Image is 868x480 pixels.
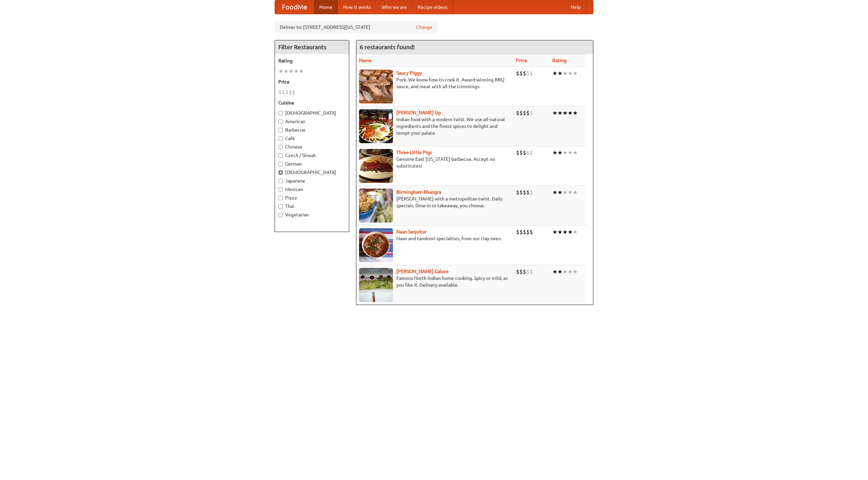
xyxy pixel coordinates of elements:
[278,170,283,175] input: [DEMOGRAPHIC_DATA]
[289,68,294,75] li: ★
[568,228,573,236] li: ★
[278,153,283,158] input: Czech / Slovak
[359,58,372,63] a: Name
[359,116,511,136] p: Indian food with a modern twist. We use all-natural ingredients and the finest spices to delight ...
[396,110,441,115] a: [PERSON_NAME] Up
[278,213,283,217] input: Vegetarian
[563,189,568,196] li: ★
[278,111,283,115] input: [DEMOGRAPHIC_DATA]
[278,128,283,132] input: Barbecue
[285,89,289,96] li: $
[278,162,283,166] input: German
[283,68,289,75] li: ★
[563,149,568,156] li: ★
[573,228,578,236] li: ★
[552,149,557,156] li: ★
[516,268,519,275] li: $
[516,70,519,77] li: $
[278,127,346,133] label: Barbecue
[563,70,568,77] li: ★
[519,149,523,156] li: $
[275,0,314,14] a: FoodMe
[278,194,346,201] label: Pizza
[530,109,533,117] li: $
[278,203,346,210] label: Thai
[359,275,511,288] p: Famous North Indian home cooking. Spicy or mild, as you like it. Delivery available.
[552,228,557,236] li: ★
[396,189,441,195] b: Birmingham Bhangra
[359,189,393,223] img: bhangra.jpg
[359,228,393,262] img: naansequitur.jpg
[519,109,523,117] li: $
[278,196,283,200] input: Pizza
[523,70,526,77] li: $
[557,228,563,236] li: ★
[278,187,283,192] input: Mexican
[552,58,567,63] a: Rating
[516,189,519,196] li: $
[523,189,526,196] li: $
[359,109,393,143] img: curryup.jpg
[516,149,519,156] li: $
[516,228,519,236] li: $
[552,268,557,275] li: ★
[523,149,526,156] li: $
[278,152,346,159] label: Czech / Slovak
[519,228,523,236] li: $
[530,268,533,275] li: $
[557,268,563,275] li: ★
[359,76,511,90] p: Pork. We know how to cook it. Award-winning BBQ sauce, and meat with all the trimmings.
[568,109,573,117] li: ★
[278,68,283,75] li: ★
[359,70,393,103] img: saucy.jpg
[278,169,346,176] label: [DEMOGRAPHIC_DATA]
[278,135,346,142] label: Cafe
[278,204,283,209] input: Thai
[552,189,557,196] li: ★
[412,0,453,14] a: Recipe videos
[359,235,511,242] p: Naan and tandoori specialties, from our clay oven.
[526,189,530,196] li: $
[338,0,376,14] a: How it works
[557,109,563,117] li: ★
[552,70,557,77] li: ★
[563,228,568,236] li: ★
[563,109,568,117] li: ★
[523,109,526,117] li: $
[530,70,533,77] li: $
[278,119,283,124] input: American
[526,149,530,156] li: $
[278,177,346,184] label: Japanese
[530,228,533,236] li: $
[278,78,346,85] h5: Price
[396,229,427,234] a: Naan Sequitur
[563,268,568,275] li: ★
[573,109,578,117] li: ★
[278,110,346,116] label: [DEMOGRAPHIC_DATA]
[278,211,346,218] label: Vegetarian
[530,189,533,196] li: $
[573,70,578,77] li: ★
[519,268,523,275] li: $
[275,21,437,33] div: Deliver to: [STREET_ADDRESS][US_STATE]
[396,70,422,76] b: Saucy Piggy
[552,109,557,117] li: ★
[396,150,432,155] b: Three Little Pigs
[557,149,563,156] li: ★
[530,149,533,156] li: $
[573,268,578,275] li: ★
[557,70,563,77] li: ★
[278,99,346,106] h5: Cuisine
[359,156,511,169] p: Genuine East [US_STATE] barbecue. Accept no substitutes!
[359,149,393,183] img: littlepigs.jpg
[573,149,578,156] li: ★
[523,268,526,275] li: $
[526,228,530,236] li: $
[278,145,283,149] input: Chinese
[278,89,282,96] li: $
[557,189,563,196] li: ★
[416,24,432,31] a: Change
[278,57,346,64] h5: Rating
